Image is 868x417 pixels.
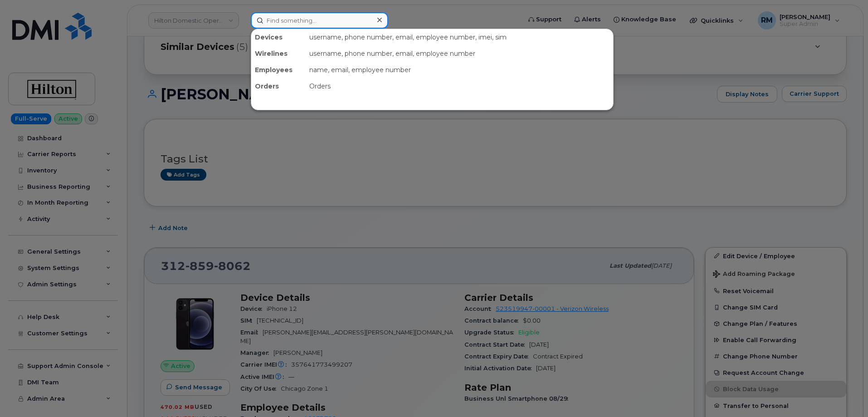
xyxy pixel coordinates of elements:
[251,45,306,62] div: Wirelines
[306,62,613,78] div: name, email, employee number
[251,12,388,29] input: Find something...
[829,378,861,410] iframe: Messenger Launcher
[251,29,306,45] div: Devices
[306,78,613,94] div: Orders
[251,78,306,94] div: Orders
[251,62,306,78] div: Employees
[306,29,613,45] div: username, phone number, email, employee number, imei, sim
[306,45,613,62] div: username, phone number, email, employee number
